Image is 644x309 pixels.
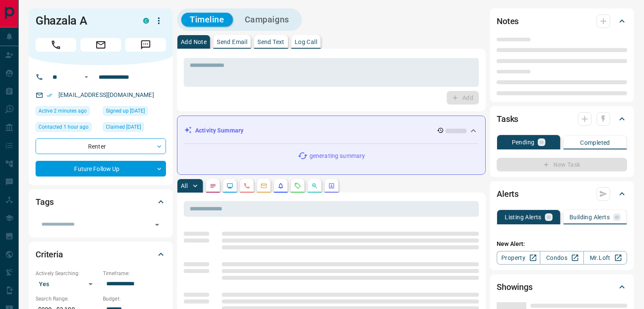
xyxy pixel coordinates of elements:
[497,277,627,297] div: Showings
[195,126,243,135] p: Activity Summary
[257,39,285,45] p: Send Text
[125,38,166,52] span: Message
[295,39,317,45] p: Log Call
[36,38,76,52] span: Call
[505,214,542,220] p: Listing Alerts
[512,139,535,145] p: Pending
[310,152,365,160] p: generating summary
[143,18,149,24] div: condos.ca
[36,195,53,209] h2: Tags
[36,270,99,277] p: Actively Searching:
[106,107,145,115] span: Signed up [DATE]
[583,251,627,265] a: Mr.Loft
[106,123,141,131] span: Claimed [DATE]
[243,182,250,189] svg: Calls
[184,123,478,138] div: Activity Summary
[47,92,53,98] svg: Email Verified
[36,161,166,177] div: Future Follow Up
[569,214,610,220] p: Building Alerts
[36,138,166,154] div: Renter
[81,72,91,82] button: Open
[103,295,166,303] p: Budget:
[497,251,540,265] a: Property
[294,182,301,189] svg: Requests
[151,219,163,231] button: Open
[328,182,335,189] svg: Agent Actions
[277,182,284,189] svg: Listing Alerts
[260,182,267,189] svg: Emails
[36,14,130,28] h1: Ghazala A
[36,122,99,134] div: Tue Aug 12 2025
[58,91,154,98] a: [EMAIL_ADDRESS][DOMAIN_NAME]
[497,240,627,248] p: New Alert:
[580,140,610,146] p: Completed
[236,13,298,27] button: Campaigns
[497,280,533,294] h2: Showings
[497,14,519,28] h2: Notes
[497,109,627,129] div: Tasks
[217,39,247,45] p: Send Email
[36,248,63,261] h2: Criteria
[80,38,121,52] span: Email
[540,251,583,265] a: Condos
[497,11,627,31] div: Notes
[103,122,166,134] div: Sat May 17 2025
[103,106,166,118] div: Sat May 17 2025
[497,187,519,201] h2: Alerts
[181,183,188,189] p: All
[36,244,166,265] div: Criteria
[181,39,207,45] p: Add Note
[103,270,166,277] p: Timeframe:
[36,106,99,118] div: Tue Aug 12 2025
[210,182,216,189] svg: Notes
[497,184,627,204] div: Alerts
[36,295,99,303] p: Search Range:
[227,182,233,189] svg: Lead Browsing Activity
[497,112,518,126] h2: Tasks
[36,192,166,212] div: Tags
[311,182,318,189] svg: Opportunities
[181,13,233,27] button: Timeline
[36,277,99,291] div: Yes
[39,107,87,115] span: Active 2 minutes ago
[39,123,88,131] span: Contacted 1 hour ago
